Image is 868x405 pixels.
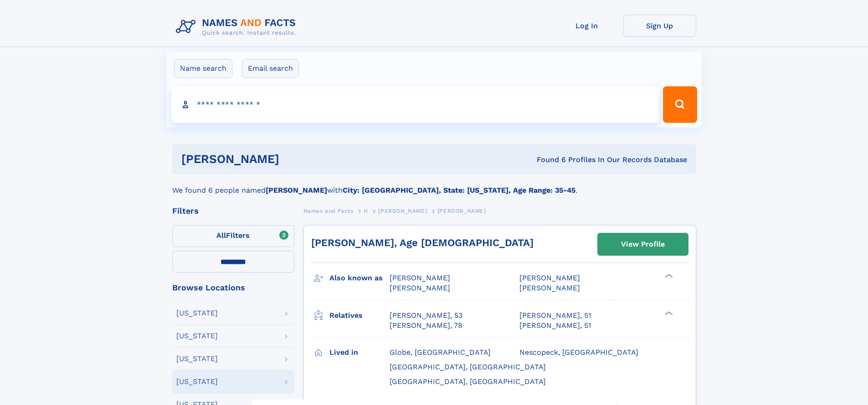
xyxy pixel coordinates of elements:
[172,174,696,196] div: We found 6 people named with .
[172,207,294,215] div: Filters
[171,86,659,123] input: search input
[176,332,218,340] div: [US_STATE]
[242,59,299,78] label: Email search
[378,208,427,214] span: [PERSON_NAME]
[172,15,303,39] img: Logo Names and Facts
[176,310,218,317] div: [US_STATE]
[216,231,226,240] span: All
[390,363,546,371] span: [GEOGRAPHIC_DATA], [GEOGRAPHIC_DATA]
[519,348,638,357] span: Nescopeck, [GEOGRAPHIC_DATA]
[329,345,390,360] h3: Lived in
[390,348,491,357] span: Globe, [GEOGRAPHIC_DATA]
[390,274,450,282] span: [PERSON_NAME]
[329,308,390,323] h3: Relatives
[390,321,462,331] a: [PERSON_NAME], 78
[623,15,696,37] a: Sign Up
[663,310,673,316] div: ❯
[519,321,591,331] a: [PERSON_NAME], 51
[343,186,575,195] b: City: [GEOGRAPHIC_DATA], State: [US_STATE], Age Range: 35-45
[621,234,665,255] div: View Profile
[364,208,368,214] span: H
[174,59,232,78] label: Name search
[390,310,462,321] a: [PERSON_NAME], 53
[176,355,218,363] div: [US_STATE]
[181,153,408,165] h1: [PERSON_NAME]
[176,378,218,385] div: [US_STATE]
[408,155,687,165] div: Found 6 Profiles In Our Records Database
[390,377,546,386] span: [GEOGRAPHIC_DATA], [GEOGRAPHIC_DATA]
[172,284,294,292] div: Browse Locations
[378,205,427,216] a: [PERSON_NAME]
[364,205,368,216] a: H
[437,208,486,214] span: [PERSON_NAME]
[303,205,354,216] a: Names and Facts
[519,274,580,282] span: [PERSON_NAME]
[266,186,327,195] b: [PERSON_NAME]
[663,86,697,123] button: Search Button
[329,270,390,286] h3: Also known as
[598,233,688,255] a: View Profile
[550,15,623,37] a: Log In
[519,310,591,321] a: [PERSON_NAME], 51
[311,237,534,248] a: [PERSON_NAME], Age [DEMOGRAPHIC_DATA]
[519,284,580,292] span: [PERSON_NAME]
[663,273,673,279] div: ❯
[172,225,294,247] label: Filters
[390,284,450,292] span: [PERSON_NAME]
